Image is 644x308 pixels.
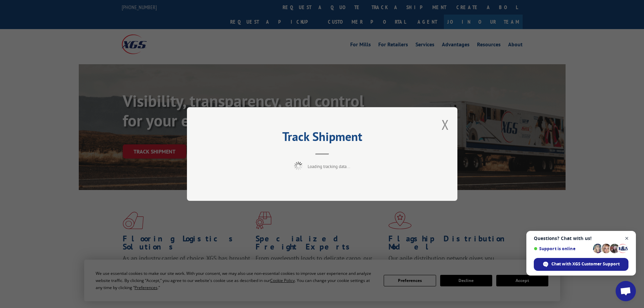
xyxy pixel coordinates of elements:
span: Questions? Chat with us! [534,236,628,241]
span: Chat with XGS Customer Support [551,261,620,267]
div: Open chat [616,281,636,301]
h2: Track Shipment [221,132,424,145]
img: xgs-loading [294,162,303,170]
span: Close chat [623,234,631,243]
span: Support is online [534,246,591,251]
div: Chat with XGS Customer Support [534,258,628,271]
button: Close modal [442,116,449,134]
span: Loading tracking data... [308,164,350,169]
